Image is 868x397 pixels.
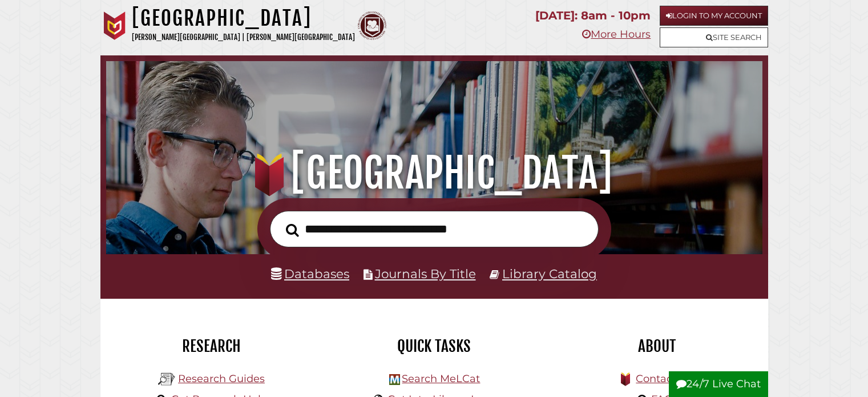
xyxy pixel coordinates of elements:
[582,28,651,41] a: More Hours
[286,223,299,236] i: Search
[535,6,651,26] p: [DATE]: 8am - 10pm
[271,266,349,281] a: Databases
[554,336,760,356] h2: About
[109,336,314,356] h2: Research
[332,336,537,356] h2: Quick Tasks
[158,371,175,388] img: Hekman Library Logo
[358,11,386,40] img: Calvin Theological Seminary
[119,148,749,198] h1: [GEOGRAPHIC_DATA]
[178,372,265,385] a: Research Guides
[132,6,355,31] h1: [GEOGRAPHIC_DATA]
[660,6,768,26] a: Login to My Account
[389,374,400,385] img: Hekman Library Logo
[100,11,129,40] img: Calvin University
[402,372,480,385] a: Search MeLCat
[280,220,305,240] button: Search
[660,27,768,47] a: Site Search
[502,266,597,281] a: Library Catalog
[636,372,692,385] a: Contact Us
[375,266,476,281] a: Journals By Title
[132,31,355,44] p: [PERSON_NAME][GEOGRAPHIC_DATA] | [PERSON_NAME][GEOGRAPHIC_DATA]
